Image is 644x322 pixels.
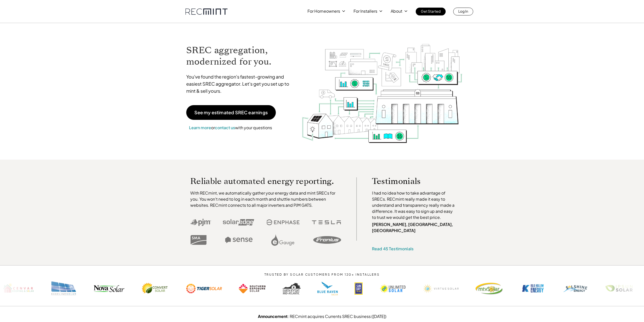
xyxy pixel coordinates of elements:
[249,273,395,276] p: TRUSTED BY SOLAR CUSTOMERS FROM 120+ INSTALLERS
[416,8,446,15] a: Get Started
[186,73,294,94] p: You've found the region's fastest-growing and easiest SREC aggregator. Let's get you set up to mi...
[194,110,268,115] p: See my estimated SREC earnings
[458,8,468,15] p: Log In
[354,8,377,15] p: For Installers
[258,314,288,319] strong: Announcement
[372,246,413,251] a: Read 45 Testimonials
[190,190,341,208] p: With RECmint, we automatically gather your energy data and mint SRECs for you. You won't need to ...
[421,8,441,15] p: Get Started
[372,190,457,220] p: I had no idea how to take advantage of SRECs. RECmint really made it easy to understand and trans...
[372,177,447,185] p: Testimonials
[372,221,457,234] p: [PERSON_NAME], [GEOGRAPHIC_DATA], [GEOGRAPHIC_DATA]
[391,8,402,15] p: About
[258,314,386,319] a: Announcement: RECmint acquires Currents SREC business ([DATE])
[186,105,276,120] a: See my estimated SREC earnings
[215,125,235,130] a: contact us
[307,8,340,15] p: For Homeowners
[453,8,473,15] a: Log In
[186,124,275,131] p: or with your questions
[190,177,341,185] p: Reliable automated energy reporting.
[189,125,211,130] a: Learn more
[301,31,463,144] img: RECmint value cycle
[186,45,294,67] h1: SREC aggregation, modernized for you.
